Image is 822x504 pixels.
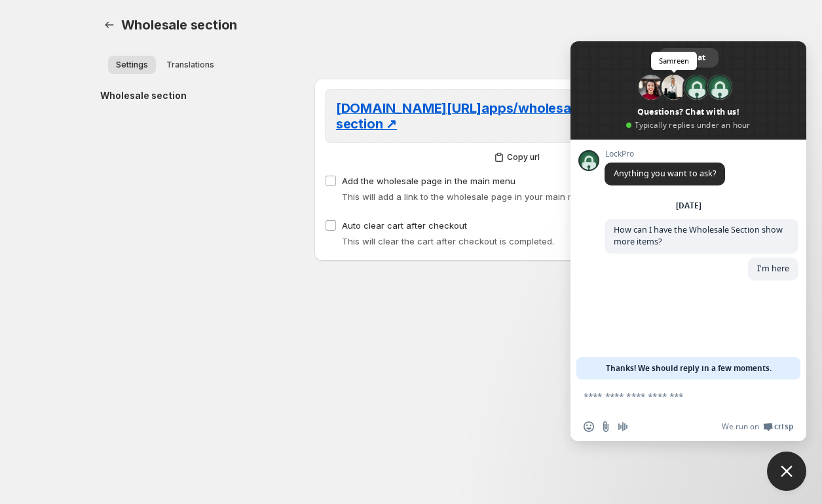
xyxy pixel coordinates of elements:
span: Wholesale section [121,17,238,33]
button: Copy url [325,148,712,166]
span: Translations [166,60,214,70]
span: Add the wholesale page in the main menu [342,176,515,186]
span: Anything you want to ask? [614,168,716,179]
span: This will clear the cart after checkout is completed. [342,236,554,246]
span: Copy url [507,152,540,163]
div: [DATE] [676,202,701,210]
h2: Wholesale section [100,89,293,102]
span: We run on [722,421,759,432]
a: [DOMAIN_NAME][URL]apps/wholesale-pro/wholesale-section ↗ [336,100,701,132]
span: Crisp [774,421,793,432]
span: This will add a link to the wholesale page in your main menu [342,191,591,202]
span: Settings [116,60,148,70]
textarea: Compose your message... [584,391,764,402]
span: Send a file [601,421,611,432]
span: Chat [687,48,705,68]
span: How can I have the Wholesale Section show more items? [614,224,783,247]
span: Audio message [618,421,628,432]
div: Chat [659,48,719,68]
span: LockPro [605,149,725,159]
span: Insert an emoji [584,421,594,432]
span: Auto clear cart after checkout [342,220,467,231]
div: Close chat [767,452,806,491]
span: [DOMAIN_NAME][URL] apps/wholesale-pro/wholesale-section ↗ [336,100,684,132]
a: We run onCrisp [722,421,793,432]
span: I'm here [757,263,789,274]
span: Thanks! We should reply in a few moments. [606,357,772,379]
